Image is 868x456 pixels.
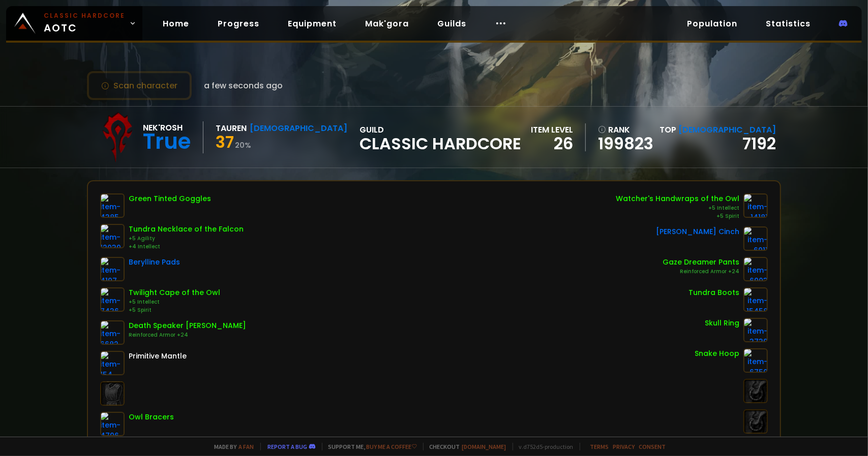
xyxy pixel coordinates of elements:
[513,443,574,450] span: v. d752d5 - production
[743,193,768,218] img: item-14181
[639,443,666,450] a: Consent
[208,443,254,450] span: Made by
[204,79,283,92] span: a few seconds ago
[705,318,739,329] div: Skull Ring
[129,235,244,243] div: +5 Agility
[155,13,197,34] a: Home
[531,123,573,136] div: item level
[129,320,246,331] div: Death Speaker [PERSON_NAME]
[616,204,739,212] div: +5 Intellect
[322,443,417,450] span: Support me,
[216,131,234,153] span: 37
[743,348,768,373] img: item-6750
[6,6,142,41] a: Classic HardcoreAOTC
[129,243,244,251] div: +4 Intellect
[598,123,653,136] div: rank
[679,13,745,34] a: Population
[531,136,573,151] div: 26
[143,121,191,134] div: Nek'Rosh
[613,443,635,450] a: Privacy
[660,123,776,136] div: Top
[100,193,125,218] img: item-4385
[689,287,739,298] div: Tundra Boots
[598,136,653,151] a: 199823
[100,412,125,436] img: item-4796
[590,443,609,450] a: Terms
[616,193,739,204] div: Watcher's Handwraps of the Owl
[143,134,191,149] div: True
[360,123,521,151] div: guild
[367,443,417,450] a: Buy me a coffee
[44,11,125,36] span: AOTC
[742,132,776,155] a: 7192
[129,351,187,362] div: Primitive Mantle
[663,268,739,276] div: Reinforced Armor +24
[87,71,192,100] button: Scan character
[129,306,220,314] div: +5 Spirit
[129,412,174,422] div: Owl Bracers
[357,13,417,34] a: Mak'gora
[280,13,345,34] a: Equipment
[235,140,251,150] small: 20 %
[250,122,347,135] div: [DEMOGRAPHIC_DATA]
[423,443,506,450] span: Checkout
[462,443,506,450] a: [DOMAIN_NAME]
[239,443,254,450] a: a fan
[429,13,474,34] a: Guilds
[743,318,768,342] img: item-3739
[100,351,125,375] img: item-154
[758,13,819,34] a: Statistics
[663,257,739,268] div: Gaze Dreamer Pants
[678,124,776,136] span: [DEMOGRAPHIC_DATA]
[100,257,125,281] img: item-4197
[656,226,739,237] div: [PERSON_NAME] Cinch
[616,212,739,220] div: +5 Spirit
[129,224,244,235] div: Tundra Necklace of the Falcon
[209,13,267,34] a: Progress
[100,287,125,312] img: item-7436
[129,331,246,339] div: Reinforced Armor +24
[129,298,220,306] div: +5 Intellect
[129,287,220,298] div: Twilight Cape of the Owl
[100,224,125,248] img: item-12039
[216,122,247,135] div: Tauren
[44,11,125,20] small: Classic Hardcore
[129,257,180,268] div: Berylline Pads
[129,193,211,204] div: Green Tinted Goggles
[743,226,768,251] img: item-6911
[743,287,768,312] img: item-15458
[100,320,125,345] img: item-6682
[743,257,768,281] img: item-6903
[268,443,308,450] a: Report a bug
[360,136,521,151] span: Classic Hardcore
[695,348,739,359] div: Snake Hoop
